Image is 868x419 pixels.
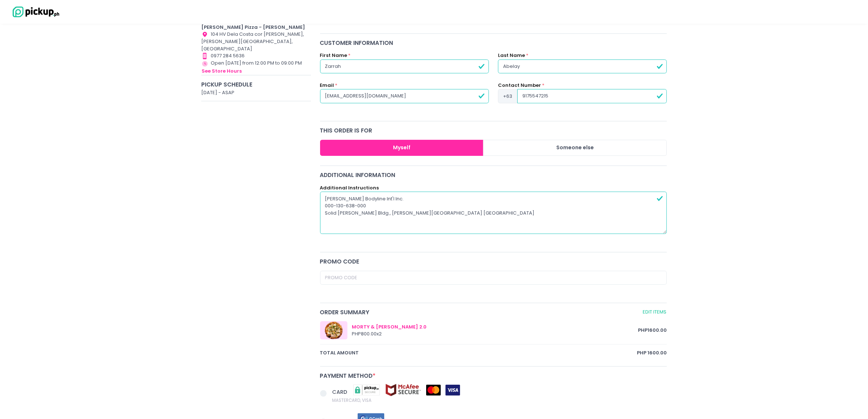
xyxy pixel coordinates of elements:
[320,184,379,192] label: Additional Instructions
[201,80,311,89] div: Pickup Schedule
[320,89,489,103] input: Email
[332,396,460,404] span: MASTERCARD, VISA
[498,82,541,89] label: Contact Number
[642,308,667,316] a: Edit Items
[320,308,641,316] span: Order Summary
[320,59,489,73] input: First Name
[320,140,667,156] div: Large button group
[352,330,638,338] div: PHP 800.00 x 2
[201,24,305,31] b: [PERSON_NAME] Pizza - [PERSON_NAME]
[320,372,667,380] div: Payment Method
[320,82,334,89] label: Email
[201,59,311,75] div: Open [DATE] from 12:00 PM to 09:00 PM
[9,5,60,18] img: logo
[498,52,525,59] label: Last Name
[426,385,441,396] img: mastercard
[201,89,311,96] div: [DATE] - ASAP
[320,257,667,266] div: Promo code
[320,192,667,234] textarea: [PERSON_NAME] Bodyline Int'l Inc. 000-130-638-000 Solid [PERSON_NAME] Bldg., [PERSON_NAME][GEOGRA...
[320,140,484,156] button: Myself
[517,89,667,103] input: Contact Number
[349,384,385,396] img: pickupsecure
[320,349,637,357] span: total amount
[320,126,667,135] div: this order is for
[385,384,421,396] img: mcafee-secure
[320,271,667,285] input: Promo Code
[483,140,667,156] button: Someone else
[320,171,667,179] div: Additional Information
[498,89,517,103] span: +63
[352,323,638,331] div: MORTY & [PERSON_NAME] 2.0
[332,389,349,396] span: CARD
[201,67,242,75] button: see store hours
[445,385,460,396] img: visa
[201,31,311,52] div: 104 HV Dela Costa cor [PERSON_NAME], [PERSON_NAME][GEOGRAPHIC_DATA], [GEOGRAPHIC_DATA]
[638,327,667,334] span: PHP 1600.00
[637,349,667,357] span: PHP 1600.00
[498,59,667,73] input: Last Name
[320,52,347,59] label: First Name
[320,39,667,47] div: Customer Information
[201,52,311,59] div: 0977 284 5636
